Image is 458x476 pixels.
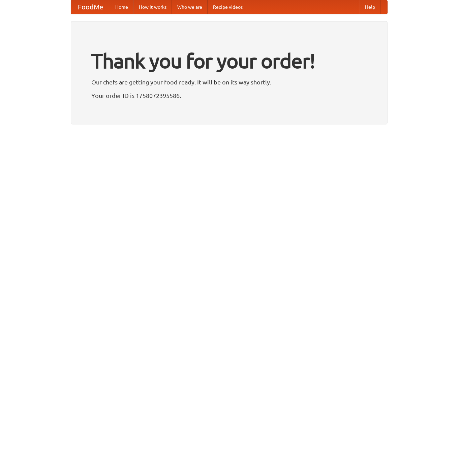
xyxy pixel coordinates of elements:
a: How it works [133,0,172,14]
a: Help [360,0,380,14]
a: FoodMe [71,0,110,14]
a: Home [110,0,133,14]
a: Recipe videos [208,0,248,14]
h1: Thank you for your order! [91,45,367,77]
a: Who we are [172,0,208,14]
p: Our chefs are getting your food ready. It will be on its way shortly. [91,77,367,87]
p: Your order ID is 1758072395586. [91,90,367,101]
